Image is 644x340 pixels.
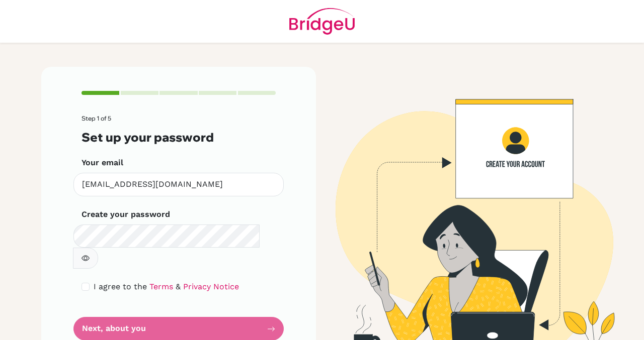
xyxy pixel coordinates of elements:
span: & [176,282,181,291]
input: Insert your email* [73,173,284,196]
label: Your email [82,157,123,169]
h3: Set up your password [82,130,276,145]
a: Privacy Notice [183,282,239,291]
span: Step 1 of 5 [82,115,111,122]
span: I agree to the [94,282,147,291]
a: Terms [149,282,173,291]
label: Create your password [82,208,170,220]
